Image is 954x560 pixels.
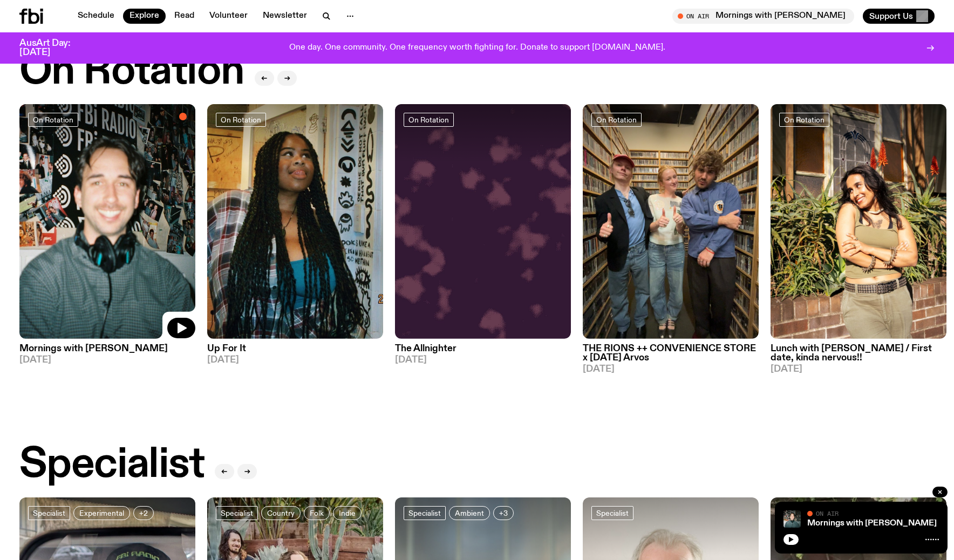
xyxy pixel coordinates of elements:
a: On Rotation [591,113,642,127]
span: Specialist [596,509,629,517]
a: Specialist [28,506,70,520]
span: Specialist [408,509,441,517]
button: Support Us [863,9,935,24]
a: Newsletter [256,9,314,24]
a: Mornings with [PERSON_NAME] [807,519,937,528]
a: Volunteer [203,9,254,24]
span: On Rotation [408,115,449,124]
a: Folk [304,506,330,520]
span: [DATE] [583,365,759,374]
span: On Air [816,510,839,517]
span: [DATE] [395,356,571,365]
span: Specialist [33,509,65,517]
a: Experimental [73,506,130,520]
span: On Rotation [221,115,261,124]
span: Experimental [79,509,124,517]
button: On AirMornings with [PERSON_NAME] [672,9,854,24]
span: [DATE] [207,356,383,365]
span: Specialist [221,509,253,517]
span: On Rotation [784,115,824,124]
a: On Rotation [216,113,266,127]
h3: Mornings with [PERSON_NAME] [19,344,195,353]
h3: AusArt Day: [DATE] [19,39,88,57]
h3: THE RIONS ++ CONVENIENCE STORE x [DATE] Arvos [583,344,759,363]
a: On Rotation [28,113,78,127]
span: Folk [310,509,324,517]
a: Schedule [71,9,121,24]
button: +2 [133,506,154,520]
img: Radio presenter Ben Hansen sits in front of a wall of photos and an fbi radio sign. Film photo. B... [783,510,801,528]
a: Explore [123,9,166,24]
a: Read [168,9,201,24]
h3: Up For It [207,344,383,353]
a: Specialist [404,506,446,520]
a: On Rotation [779,113,829,127]
a: Indie [333,506,362,520]
span: [DATE] [771,365,946,374]
a: Lunch with [PERSON_NAME] / First date, kinda nervous!![DATE] [771,339,946,374]
a: Country [261,506,301,520]
span: Support Us [869,11,913,21]
img: Ify - a Brown Skin girl with black braided twists, looking up to the side with her tongue stickin... [207,104,383,339]
p: One day. One community. One frequency worth fighting for. Donate to support [DOMAIN_NAME]. [289,43,665,53]
a: Ambient [449,506,490,520]
span: On Rotation [33,115,73,124]
span: +2 [139,509,148,517]
button: +3 [493,506,514,520]
a: On Rotation [404,113,454,127]
span: Ambient [455,509,484,517]
h2: On Rotation [19,51,244,92]
span: [DATE] [19,356,195,365]
a: Specialist [216,506,258,520]
img: Tanya is standing in front of plants and a brick fence on a sunny day. She is looking to the left... [771,104,946,339]
a: THE RIONS ++ CONVENIENCE STORE x [DATE] Arvos[DATE] [583,339,759,374]
span: On Rotation [596,115,637,124]
span: Indie [339,509,356,517]
h3: The Allnighter [395,344,571,353]
a: Specialist [591,506,633,520]
a: Up For It[DATE] [207,339,383,365]
h2: Specialist [19,445,204,486]
span: Country [267,509,295,517]
a: Mornings with [PERSON_NAME][DATE] [19,339,195,365]
span: +3 [499,509,508,517]
h3: Lunch with [PERSON_NAME] / First date, kinda nervous!! [771,344,946,363]
a: The Allnighter[DATE] [395,339,571,365]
